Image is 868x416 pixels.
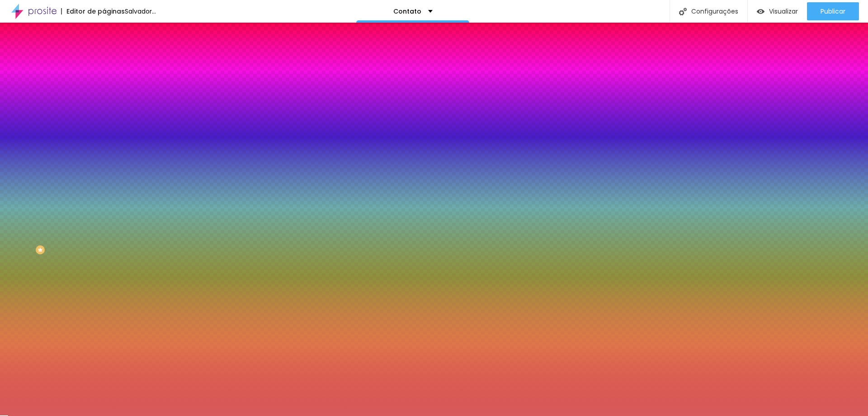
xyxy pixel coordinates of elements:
[691,7,738,16] font: Configurações
[125,7,156,16] font: Salvador...
[393,7,421,16] font: Contato
[679,8,687,15] img: Ícone
[821,7,845,16] font: Publicar
[748,2,807,20] button: Visualizar
[807,2,859,20] button: Publicar
[66,7,125,16] font: Editor de páginas
[757,8,764,15] img: view-1.svg
[769,7,798,16] font: Visualizar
